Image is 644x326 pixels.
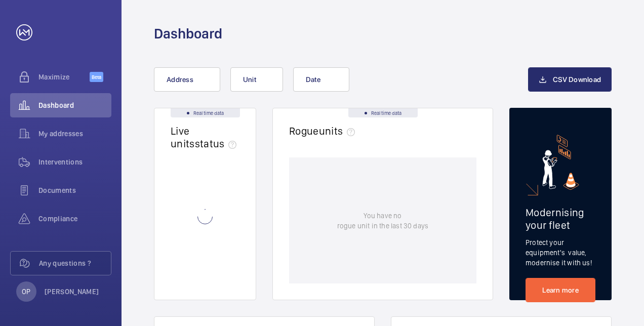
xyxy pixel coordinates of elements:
span: Beta [90,72,103,82]
button: Unit [230,67,283,92]
span: CSV Download [553,75,601,84]
span: Maximize [38,72,90,82]
span: Compliance [38,214,111,224]
a: Learn more [526,278,595,302]
button: Date [293,67,349,92]
span: Documents [38,185,111,195]
div: Real time data [348,108,418,117]
span: Date [306,75,320,84]
button: CSV Download [528,67,612,92]
p: Protect your equipment's value, modernise it with us! [526,237,595,268]
div: Real time data [171,108,240,117]
span: My addresses [38,129,111,139]
img: marketing-card.svg [542,135,579,190]
p: [PERSON_NAME] [45,287,99,297]
span: Any questions ? [39,258,111,268]
span: Unit [243,75,256,84]
h1: Dashboard [154,24,222,43]
p: OP [22,287,30,297]
h2: Modernising your fleet [526,206,595,231]
span: Interventions [38,157,111,167]
span: units [319,125,359,137]
h2: Live units [171,125,240,150]
p: You have no rogue unit in the last 30 days [337,211,428,231]
span: Dashboard [38,100,111,110]
button: Address [154,67,220,92]
span: status [195,137,241,150]
span: Address [167,75,193,84]
h2: Rogue [289,125,359,137]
